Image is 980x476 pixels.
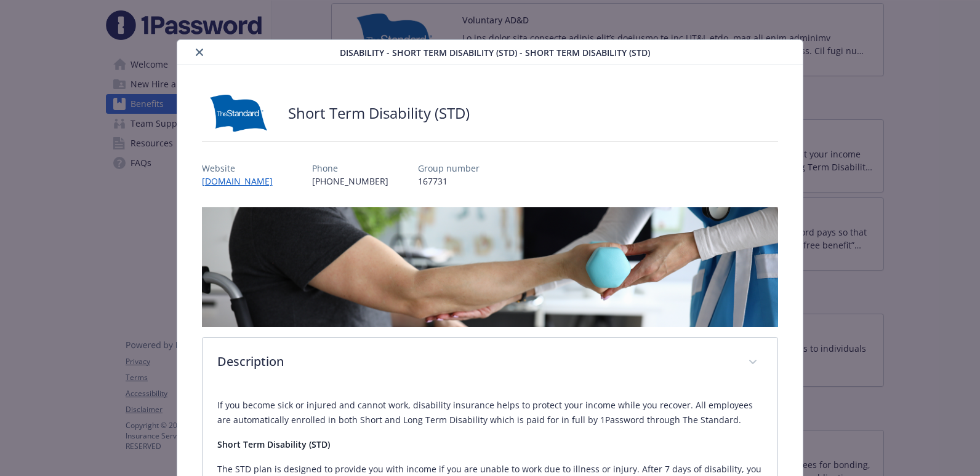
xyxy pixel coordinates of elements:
[217,352,734,371] p: Description
[312,175,388,188] p: [PHONE_NUMBER]
[340,46,650,59] span: Disability - Short Term Disability (STD) - Short Term Disability (STD)
[202,175,283,187] a: [DOMAIN_NAME]
[312,162,388,175] p: Phone
[418,162,480,175] p: Group number
[203,338,778,388] div: Description
[217,398,763,427] p: If you become sick or injured and cannot work, disability insurance helps to protect your income ...
[217,438,330,450] strong: Short Term Disability (STD)
[192,45,207,60] button: close
[418,175,480,188] p: 167731
[288,103,470,124] h2: Short Term Disability (STD)
[202,95,276,132] img: Standard Insurance Company
[202,162,283,175] p: Website
[202,207,779,327] img: banner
